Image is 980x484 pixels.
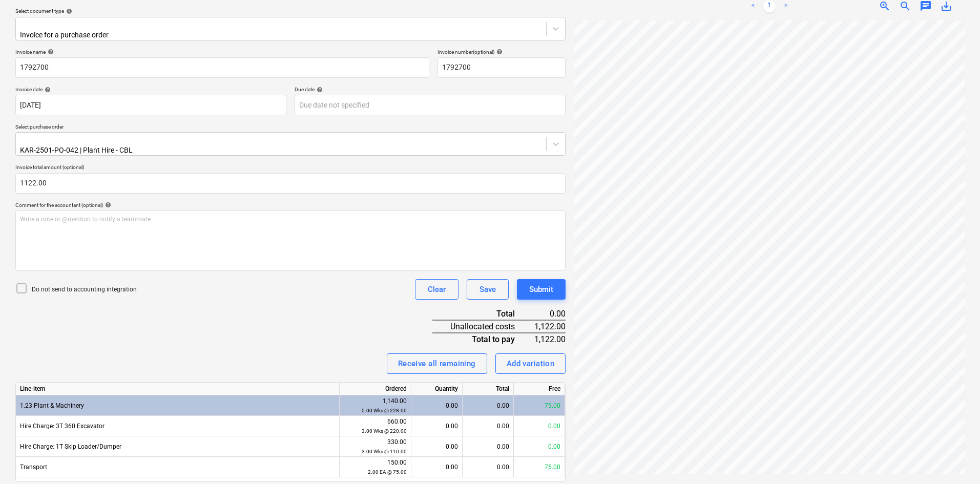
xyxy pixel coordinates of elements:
[15,8,566,14] div: Select document type
[103,202,111,208] span: help
[437,49,566,55] div: Invoice number (optional)
[344,437,407,456] div: 330.00
[463,416,514,436] div: 0.00
[362,408,407,413] small: 5.00 Wks @ 228.00
[531,333,566,345] div: 1,122.00
[411,383,463,395] div: Quantity
[514,383,565,395] div: Free
[344,396,407,415] div: 1,140.00
[20,146,338,154] div: KAR-2501-PO-042 | Plant Hire - CBL
[514,457,565,477] div: 75.00
[428,283,446,296] div: Clear
[432,333,531,345] div: Total to pay
[387,353,487,374] button: Receive all remaining
[415,395,458,416] div: 0.00
[432,308,531,320] div: Total
[368,469,407,475] small: 2.00 EA @ 75.00
[15,202,566,208] div: Comment for the accountant (optional)
[507,357,555,370] div: Add variation
[463,383,514,395] div: Total
[344,417,407,436] div: 660.00
[514,416,565,436] div: 0.00
[494,49,503,55] span: help
[517,279,566,300] button: Submit
[64,8,72,14] span: help
[467,279,509,300] button: Save
[415,279,458,300] button: Clear
[415,436,458,457] div: 0.00
[15,123,566,132] p: Select purchase order
[344,458,407,477] div: 150.00
[20,31,325,39] div: Invoice for a purchase order
[43,87,51,93] span: help
[495,353,566,374] button: Add variation
[15,86,286,93] div: Invoice date
[16,416,340,436] div: Hire Charge: 3T 360 Excavator
[15,173,566,194] input: Invoice total amount (optional)
[16,383,340,395] div: Line-item
[514,395,565,416] div: 75.00
[514,436,565,457] div: 0.00
[463,395,514,416] div: 0.00
[437,57,566,78] input: Invoice number
[362,449,407,454] small: 3.00 Wks @ 110.00
[479,283,496,296] div: Save
[16,436,340,457] div: Hire Charge: 1T Skip Loader/Dumper
[432,320,531,333] div: Unallocated costs
[340,383,411,395] div: Ordered
[929,435,980,484] iframe: Chat Widget
[529,283,553,296] div: Submit
[46,49,54,55] span: help
[16,457,340,477] div: Transport
[362,428,407,434] small: 3.00 Wks @ 220.00
[531,308,566,320] div: 0.00
[15,49,429,55] div: Invoice name
[20,402,84,409] span: 1.23 Plant & Machinery
[415,416,458,436] div: 0.00
[32,285,137,294] p: Do not send to accounting integration
[463,457,514,477] div: 0.00
[15,57,429,78] input: Invoice name
[15,164,566,173] p: Invoice total amount (optional)
[15,95,286,115] input: Invoice date not specified
[531,320,566,333] div: 1,122.00
[315,87,323,93] span: help
[295,95,566,115] input: Due date not specified
[415,457,458,477] div: 0.00
[463,436,514,457] div: 0.00
[398,357,476,370] div: Receive all remaining
[295,86,566,93] div: Due date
